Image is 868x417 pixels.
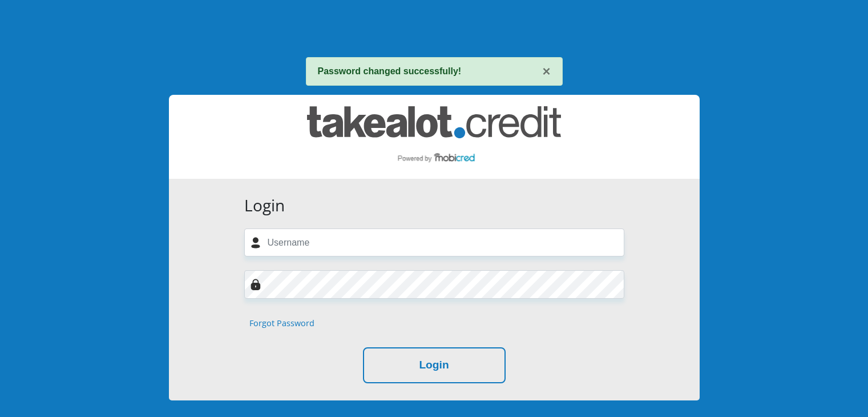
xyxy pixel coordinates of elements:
[250,237,261,248] img: user-icon image
[307,106,561,167] img: takealot_credit logo
[542,65,550,78] button: ×
[318,66,462,76] strong: Password changed successfully!
[250,279,261,290] img: Image
[244,228,624,256] input: Username
[244,196,624,215] h3: Login
[363,347,506,383] button: Login
[249,317,314,330] a: Forgot Password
